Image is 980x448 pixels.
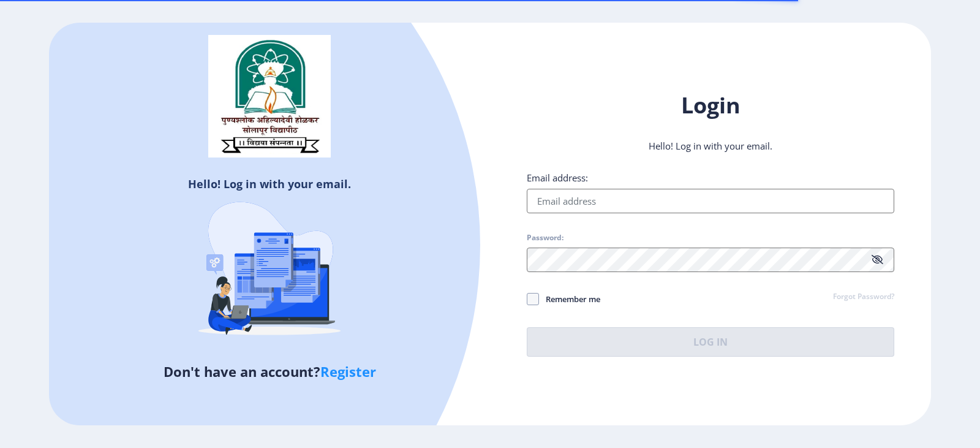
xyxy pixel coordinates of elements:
[162,178,377,362] img: Recruitment%20Agencies%20(%20verification).svg
[539,292,600,306] span: Remember me
[833,292,894,303] a: Forgot Password?
[527,327,894,357] button: Log In
[527,233,563,243] label: Password:
[208,35,331,158] img: solapur_logo.png
[527,172,588,184] label: Email address:
[527,189,894,213] input: Email address
[58,362,481,381] h5: Don't have an account?
[527,140,894,152] p: Hello! Log in with your email.
[320,362,376,381] a: Register
[527,91,894,120] h1: Login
